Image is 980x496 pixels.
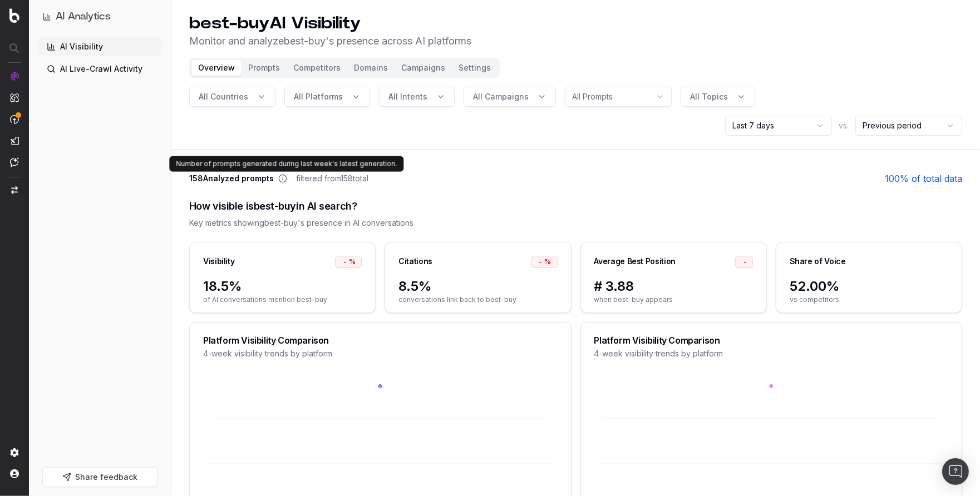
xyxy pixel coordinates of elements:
[42,467,157,487] button: Share feedback
[594,277,753,295] span: # 3.88
[189,33,471,49] p: Monitor and analyze best-buy 's presence across AI platforms
[790,295,948,304] span: vs competitors
[169,156,403,172] div: Number of prompts generated during last week's latest generation.
[189,199,962,214] div: How visible is best-buy in AI search?
[388,91,427,102] span: All Intents
[335,256,362,268] div: -
[594,256,676,267] div: Average Best Position
[398,295,557,304] span: conversations link back to best-buy
[885,172,962,185] a: 100% of total data
[203,277,362,295] span: 18.5%
[189,13,471,33] h1: best-buy AI Visibility
[839,120,849,131] span: vs.
[242,60,287,76] button: Prompts
[790,256,846,267] div: Share of Voice
[790,277,948,295] span: 52.00%
[395,60,452,76] button: Campaigns
[545,257,551,266] span: %
[9,8,19,23] img: Botify logo
[38,38,162,56] a: AI Visibility
[203,336,558,345] div: Platform Visibility Comparison
[594,348,949,359] div: 4-week visibility trends by platform
[294,91,343,102] span: All Platforms
[398,256,432,267] div: Citations
[296,173,368,184] span: filtered from 158 total
[10,157,19,167] img: Assist
[347,60,395,76] button: Domains
[473,91,529,102] span: All Campaigns
[594,336,949,345] div: Platform Visibility Comparison
[287,60,347,76] button: Competitors
[38,60,162,78] a: AI Live-Crawl Activity
[199,91,248,102] span: All Countries
[11,186,18,194] img: Switch project
[189,217,962,229] div: Key metrics showing best-buy 's presence in AI conversations
[594,295,753,304] span: when best-buy appears
[10,115,19,124] img: Activation
[398,277,557,295] span: 8.5%
[42,9,157,24] button: AI Analytics
[10,93,19,102] img: Intelligence
[349,257,356,266] span: %
[191,60,242,76] button: Overview
[690,91,728,102] span: All Topics
[10,136,19,145] img: Studio
[56,9,111,24] h1: AI Analytics
[10,72,19,81] img: Analytics
[203,295,362,304] span: of AI conversations mention best-buy
[203,348,558,359] div: 4-week visibility trends by platform
[189,173,274,184] span: 158 Analyzed prompts
[942,458,969,485] div: Open Intercom Messenger
[531,256,558,268] div: -
[452,60,498,76] button: Settings
[735,256,753,268] div: -
[203,256,235,267] div: Visibility
[10,469,19,478] img: My account
[10,448,19,457] img: Setting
